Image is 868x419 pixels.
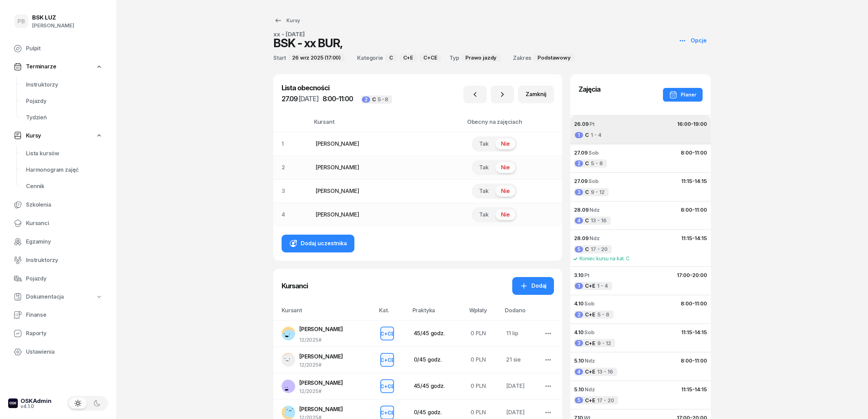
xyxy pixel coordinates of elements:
[575,283,583,289] div: 1
[574,159,607,168] div: 5 - 8
[323,95,336,103] span: 8:00
[292,53,341,62] span: 26 wrz 2025 (17:00)
[570,230,711,266] button: 28.09Ndz11:15-14:155C17 - 20Koniec kursu na kat. C
[574,245,612,253] div: 17 - 20
[474,162,494,173] button: Tak
[8,398,18,408] img: logo-xs-dark@2x.png
[471,409,486,416] span: 0 PLN
[298,95,318,103] span: [DATE]
[575,218,583,224] div: 4
[339,95,353,103] span: 11:00
[26,311,103,319] span: Finanse
[570,144,711,173] button: 27.09Sob8:00-11:002C5 - 8
[479,210,489,219] span: Tak
[584,300,595,307] span: Sob
[589,207,600,213] span: Ndz
[21,109,108,126] a: Tydzień
[323,93,353,104] div: -
[474,209,494,220] button: Tak
[695,329,707,336] span: 14:15
[385,54,397,62] div: C
[8,197,108,213] a: Szkolenia
[574,217,611,225] div: 13 - 16
[471,382,486,389] span: 0 PLN
[574,357,584,364] span: 5.10
[26,200,103,209] span: Szkolenia
[692,272,707,278] span: 20:00
[574,121,589,127] span: 26.09
[8,128,108,144] a: Kursy
[315,140,359,147] a: [PERSON_NAME]
[273,306,375,320] th: Kursant
[408,347,465,373] td: 0/45 godz.
[674,32,711,50] button: Opcje
[506,329,534,338] div: 11 lip
[677,272,690,278] span: 17:00
[8,215,108,232] a: Kursanci
[681,300,692,307] span: 8:00
[318,337,322,343] span: #
[273,31,342,37] div: xx - [DATE]
[274,16,300,25] div: Kursy
[681,148,707,157] div: -
[299,363,343,367] div: 12/2025
[8,307,108,323] a: Finanse
[579,84,600,95] h3: Zajęcia
[26,166,103,174] span: Harmonogram zajęć
[408,320,465,347] td: 45/45 godz.
[479,140,489,148] span: Tak
[518,86,554,103] button: Zamknij
[26,274,103,283] span: Pojazdy
[681,328,707,337] div: -
[574,311,613,319] div: 5 - 8
[574,386,584,393] span: 5.10
[574,149,588,156] span: 27.09
[585,367,595,376] span: C+E
[471,330,486,337] span: 0 PLN
[681,385,707,394] div: -
[21,145,108,162] a: Lista kursów
[512,277,554,295] a: Dodaj
[299,379,343,386] span: [PERSON_NAME]
[408,306,465,320] th: Praktyka
[399,54,418,62] div: C+E
[471,356,486,363] span: 0 PLN
[681,206,707,214] div: -
[26,182,103,191] span: Cennik
[681,386,692,393] span: 11:15
[681,178,692,184] span: 11:15
[526,90,546,99] div: Zamknij
[570,172,711,201] button: 27.09Sob11:15-14:153C9 - 12
[681,235,692,241] span: 11:15
[574,178,588,184] span: 27.09
[681,357,692,364] span: 8:00
[506,408,534,417] div: [DATE]
[380,353,394,367] button: C+CE
[589,235,600,241] span: Ndz
[677,271,707,280] div: -
[496,139,515,149] button: Nie
[32,21,74,30] div: [PERSON_NAME]
[315,164,359,171] a: [PERSON_NAME]
[570,201,711,230] button: 28.09Ndz8:00-11:004C13 - 16
[677,121,691,127] span: 16:00
[26,44,103,53] span: Pulpit
[574,329,584,336] span: 4.10
[21,162,108,178] a: Harmonogram zajęć
[695,300,707,307] span: 11:00
[378,356,397,364] div: C+CE
[8,325,108,342] a: Raporty
[26,237,103,246] span: Egzaminy
[32,15,74,21] div: BSK LUZ
[501,210,510,219] span: Nie
[695,178,707,184] span: 14:15
[585,131,589,140] span: C
[513,54,531,62] div: Zakres
[318,362,322,368] span: #
[570,352,711,381] button: 5.10Ndz8:00-11:004C+E13 - 16
[681,329,692,336] span: 11:15
[8,252,108,269] a: Instruktorzy
[681,299,707,308] div: -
